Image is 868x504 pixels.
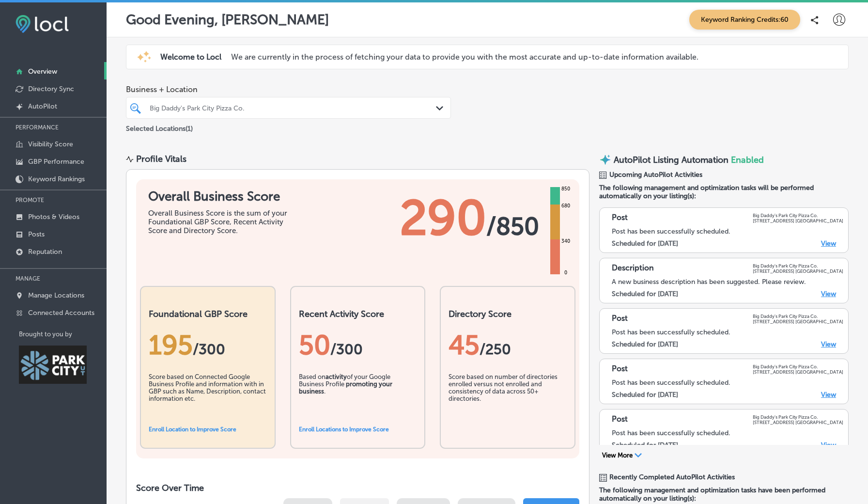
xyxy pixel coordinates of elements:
[299,373,417,422] div: Based on of your Google Business Profile .
[299,380,392,395] b: promoting your business
[486,212,539,241] span: / 850
[612,328,843,336] div: Post has been successfully scheduled.
[231,52,698,62] p: We are currently in the process of fetching your data to provide you with the most accurate and u...
[480,341,511,358] span: /250
[612,429,843,437] div: Post has been successfully scheduled.
[753,218,843,223] p: [STREET_ADDRESS] [GEOGRAPHIC_DATA]
[149,373,267,422] div: Score based on Connected Google Business Profile and information with in GBP such as Name, Descri...
[614,155,728,165] p: AutoPilot Listing Automation
[753,213,843,218] p: Big Daddy's Park City Pizza Co.
[299,309,417,319] h2: Recent Activity Score
[609,473,735,481] span: Recently Completed AutoPilot Activities
[28,175,85,183] p: Keyword Rankings
[149,329,267,361] div: 195
[28,67,57,76] p: Overview
[126,121,193,133] p: Selected Locations ( 1 )
[612,378,843,387] div: Post has been successfully scheduled.
[149,426,236,433] a: Enroll Location to Improve Score
[612,239,678,248] label: Scheduled for [DATE]
[136,154,186,164] div: Profile Vitals
[753,369,843,375] p: [STREET_ADDRESS] [GEOGRAPHIC_DATA]
[753,364,843,369] p: Big Daddy's Park City Pizza Co.
[689,10,800,30] span: Keyword Ranking Credits: 60
[28,102,57,110] p: AutoPilot
[28,157,84,166] p: GBP Performance
[612,314,628,324] p: Post
[599,451,645,460] button: View More
[28,230,45,238] p: Posts
[599,184,849,200] span: The following management and optimization tasks will be performed automatically on your listing(s):
[612,441,678,449] label: Scheduled for [DATE]
[753,319,843,324] p: [STREET_ADDRESS] [GEOGRAPHIC_DATA]
[28,248,62,256] p: Reputation
[559,185,572,193] div: 850
[28,213,79,221] p: Photos & Videos
[753,420,843,425] p: [STREET_ADDRESS] [GEOGRAPHIC_DATA]
[299,329,417,361] div: 50
[400,189,486,247] span: 290
[821,290,836,298] a: View
[126,12,329,28] p: Good Evening, [PERSON_NAME]
[559,237,572,245] div: 340
[148,209,294,235] div: Overall Business Score is the sum of your Foundational GBP Score, Recent Activity Score and Direc...
[599,154,611,166] img: autopilot-icon
[28,309,94,317] p: Connected Accounts
[28,85,74,93] p: Directory Sync
[148,189,294,204] h1: Overall Business Score
[599,486,849,503] span: The following management and optimization tasks have been performed automatically on your listing...
[612,414,628,425] p: Post
[753,263,843,268] p: Big Daddy's Park City Pizza Co.
[559,202,572,210] div: 680
[821,340,836,348] a: View
[149,309,267,319] h2: Foundational GBP Score
[821,391,836,399] a: View
[136,483,579,493] h2: Score Over Time
[753,314,843,319] p: Big Daddy's Park City Pizza Co.
[609,171,702,179] span: Upcoming AutoPilot Activities
[612,278,843,286] div: A new business description has been suggested. Please review.
[612,213,628,223] p: Post
[126,85,451,94] span: Business + Location
[753,414,843,420] p: Big Daddy's Park City Pizza Co.
[160,52,221,62] span: Welcome to Locl
[299,426,389,433] a: Enroll Locations to Improve Score
[821,441,836,449] a: View
[449,329,567,361] div: 45
[19,331,107,338] p: Brought to you by
[193,341,225,358] span: / 300
[19,346,87,384] img: Park City
[15,15,69,33] img: fda3e92497d09a02dc62c9cd864e3231.png
[28,140,73,148] p: Visibility Score
[449,309,567,319] h2: Directory Score
[449,373,567,422] div: Score based on number of directories enrolled versus not enrolled and consistency of data across ...
[612,364,628,375] p: Post
[612,227,843,236] div: Post has been successfully scheduled.
[612,263,654,274] p: Description
[753,268,843,274] p: [STREET_ADDRESS] [GEOGRAPHIC_DATA]
[325,373,347,380] b: activity
[731,155,764,165] span: Enabled
[330,341,363,358] span: /300
[562,269,569,277] div: 0
[612,290,678,298] label: Scheduled for [DATE]
[612,391,678,399] label: Scheduled for [DATE]
[821,239,836,248] a: View
[150,104,437,112] div: Big Daddy's Park City Pizza Co.
[28,291,84,299] p: Manage Locations
[612,340,678,348] label: Scheduled for [DATE]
